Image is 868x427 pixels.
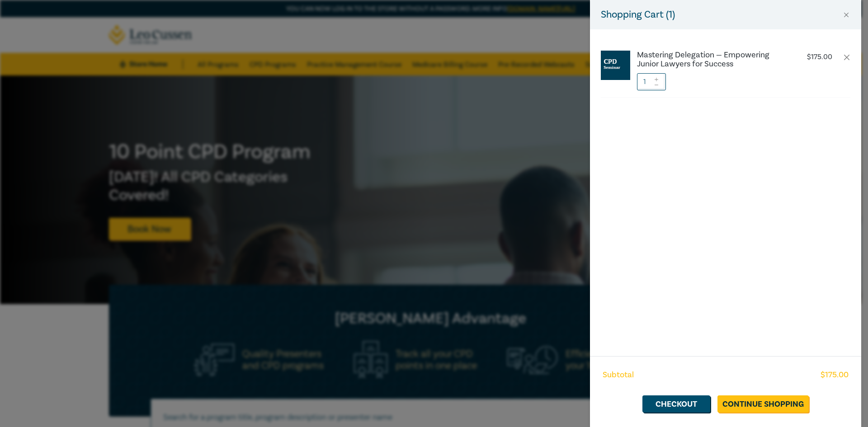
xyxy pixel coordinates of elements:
h5: Shopping Cart ( 1 ) [601,7,675,22]
span: $ 175.00 [821,369,849,381]
input: 1 [637,73,666,90]
span: Subtotal [603,369,634,381]
button: Close [842,11,850,19]
a: Mastering Delegation — Empowering Junior Lawyers for Success [637,51,787,69]
a: Checkout [642,395,710,413]
img: CPD%20Seminar.jpg [601,51,630,80]
p: $ 175.00 [807,53,832,61]
a: Continue Shopping [717,395,809,413]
